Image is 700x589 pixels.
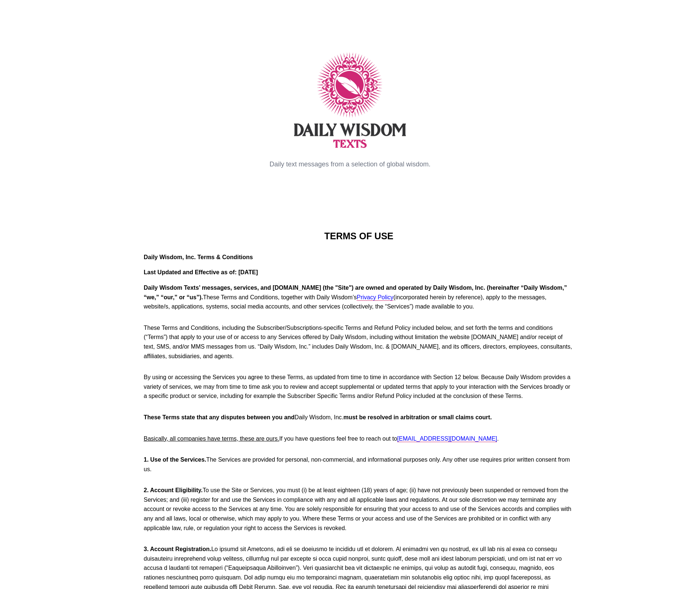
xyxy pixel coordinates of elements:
p: These Terms and Conditions, together with Daily Wisdom’s (incorporated herein by reference), appl... [144,283,574,323]
strong: 2. Account Eligibility. [144,487,203,493]
strong: must be resolved in arbitration or small claims court. [343,414,492,420]
h2: Last Updated and Effective as of: [DATE] [144,268,574,283]
p: Daily Wisdom, Inc. [144,413,574,434]
p: To use the Site or Services, you must (i) be at least eighteen (18) years of age; (ii) have not p... [144,486,574,544]
p: By using or accessing the Services you agree to these Terms, as updated from time to time in acco... [144,373,574,413]
img: DAILY WISDOM TEXTS [126,23,574,177]
p: Daily text messages from a selection of global wisdom. [126,159,574,170]
h2: Daily Wisdom, Inc. Terms & Conditions [144,253,574,268]
u: Basically, all companies have terms, these are ours. [144,435,279,442]
a: Privacy Policy [357,294,393,301]
p: If you have questions feel free to reach out to . [144,434,574,455]
strong: 1. Use of the Services. [144,456,206,463]
p: The Services are provided for personal, non-commercial, and informational purposes only. Any othe... [144,455,574,486]
a: [EMAIL_ADDRESS][DOMAIN_NAME] [397,435,497,442]
h1: TERMS OF USE [144,229,574,253]
strong: 3. Account Registration. [144,546,211,552]
strong: Daily Wisdom Texts’ messages, services, and [DOMAIN_NAME] (the "Site") are owned and operated by ... [144,285,567,300]
p: These Terms and Conditions, including the Subscriber/Subscriptions-specific Terms and Refund Poli... [144,323,574,373]
strong: These Terms state that any disputes between you and [144,414,295,420]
